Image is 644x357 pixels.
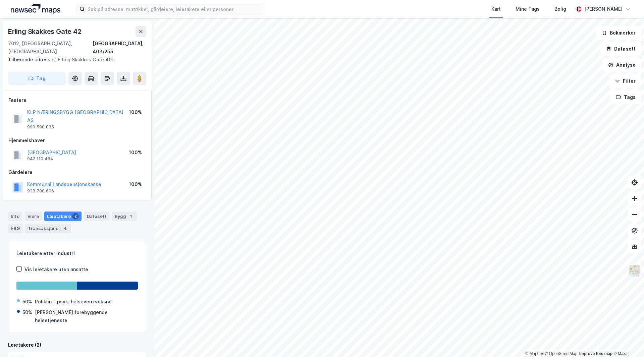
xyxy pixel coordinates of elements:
[129,148,142,157] div: 100%
[27,124,54,130] div: 990 598 835
[27,156,53,162] div: 942 110 464
[85,4,264,14] input: Søk på adresse, matrikkel, gårdeiere, leietakere eller personer
[27,188,54,194] div: 938 708 606
[11,4,60,14] img: logo.a4113a55bc3d86da70a041830d287a7e.svg
[602,58,641,72] button: Analyse
[72,213,79,220] div: 2
[8,341,146,349] div: Leietakere (2)
[628,264,641,277] img: Z
[24,265,88,274] div: Vis leietakere uten ansatte
[84,212,109,221] div: Datasett
[8,26,83,37] div: Erling Skakkes Gate 42
[129,180,142,188] div: 100%
[579,351,612,356] a: Improve this map
[554,5,566,13] div: Bolig
[129,108,142,116] div: 100%
[8,57,58,62] span: Tilhørende adresser:
[93,40,146,56] div: [GEOGRAPHIC_DATA], 403/255
[8,96,146,104] div: Festere
[525,351,544,356] a: Mapbox
[8,136,146,144] div: Hjemmelshaver
[8,56,141,64] div: Erling Skakkes Gate 40a
[8,168,146,176] div: Gårdeiere
[610,325,644,357] div: Kontrollprogram for chat
[8,224,22,233] div: ESG
[44,212,82,221] div: Leietakere
[8,40,93,56] div: 7012, [GEOGRAPHIC_DATA], [GEOGRAPHIC_DATA]
[584,5,623,13] div: [PERSON_NAME]
[610,91,641,104] button: Tags
[609,74,641,88] button: Filter
[25,224,71,233] div: Transaksjoner
[8,72,66,85] button: Tag
[62,225,68,232] div: 4
[491,5,501,13] div: Kart
[596,26,641,40] button: Bokmerker
[516,5,540,13] div: Mine Tags
[600,42,641,56] button: Datasett
[545,351,578,356] a: OpenStreetMap
[127,213,134,220] div: 1
[8,212,22,221] div: Info
[25,212,42,221] div: Eiere
[35,308,137,324] div: [PERSON_NAME] forebyggende helsetjeneste
[112,212,137,221] div: Bygg
[22,308,32,316] div: 50%
[16,249,138,257] div: Leietakere etter industri
[22,298,32,306] div: 50%
[610,325,644,357] iframe: Chat Widget
[35,298,112,306] div: Poliklin. i psyk. helsevern voksne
